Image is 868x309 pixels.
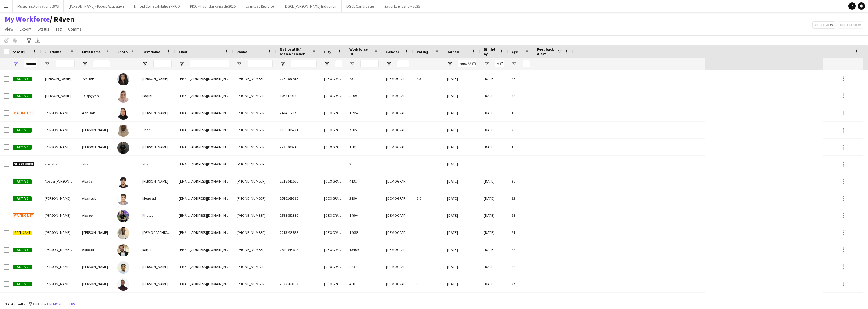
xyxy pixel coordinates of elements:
[78,275,114,292] div: [PERSON_NAME]
[78,104,114,121] div: Aanisah
[248,60,273,67] input: Phone Filter Input
[233,207,276,224] div: [PHONE_NUMBER]
[443,190,480,207] div: [DATE]
[382,87,413,104] div: [DEMOGRAPHIC_DATA]
[382,173,413,190] div: [DEMOGRAPHIC_DATA]
[480,104,508,121] div: [DATE]
[508,258,533,275] div: 22
[175,139,233,155] div: [EMAIL_ADDRESS][DOMAIN_NAME]
[280,179,298,184] span: 2218041560
[320,241,346,258] div: [GEOGRAPHIC_DATA]
[117,176,129,188] img: ‏Abada ‏Abu Atta
[458,60,476,67] input: Joined Filter Input
[280,111,298,115] span: 2424117170
[82,49,101,54] span: First Name
[45,162,57,166] span: aba aba
[139,139,175,155] div: [PERSON_NAME]
[179,49,189,54] span: Email
[48,301,76,307] button: Remove filters
[175,156,233,173] div: [EMAIL_ADDRESS][DOMAIN_NAME]
[45,179,81,184] span: ‏Abada ‏[PERSON_NAME]
[324,49,331,54] span: City
[443,122,480,138] div: [DATE]
[480,207,508,224] div: [DATE]
[480,224,508,241] div: [DATE]
[280,145,298,149] span: 2225009246
[117,210,129,222] img: Abazer Khaled
[17,25,34,33] a: Export
[382,275,413,292] div: [DEMOGRAPHIC_DATA]
[142,49,160,54] span: Last Name
[45,128,71,132] span: [PERSON_NAME]
[495,60,504,67] input: Birthday Filter Input
[508,139,533,155] div: 19
[13,111,34,115] span: Waiting list
[13,213,34,218] span: Waiting list
[360,60,379,67] input: Workforce ID Filter Input
[5,26,13,32] span: View
[175,224,233,241] div: [EMAIL_ADDRESS][DOMAIN_NAME]
[45,196,71,201] span: [PERSON_NAME]
[237,49,247,54] span: Phone
[233,190,276,207] div: [PHONE_NUMBER]
[320,258,346,275] div: [GEOGRAPHIC_DATA]
[443,224,480,241] div: [DATE]
[175,258,233,275] div: [EMAIL_ADDRESS][DOMAIN_NAME]
[13,196,32,201] span: Active
[480,87,508,104] div: [DATE]
[78,258,114,275] div: [PERSON_NAME]
[45,264,71,269] span: [PERSON_NAME]
[78,156,114,173] div: aba
[379,0,425,12] button: Saudi Event Show 2025
[280,61,285,67] button: Open Filter Menu
[35,25,52,33] a: Status
[480,241,508,258] div: [DATE]
[413,190,443,207] div: 3.0
[346,173,382,190] div: 4131
[382,258,413,275] div: [DEMOGRAPHIC_DATA]
[413,70,443,87] div: 4.3
[233,70,276,87] div: [PHONE_NUMBER]
[280,128,298,132] span: 1109705721
[320,190,346,207] div: [GEOGRAPHIC_DATA]
[185,0,241,12] button: PICO - Hyundai Palisade 2025
[382,207,413,224] div: [DEMOGRAPHIC_DATA]
[175,275,233,292] div: [EMAIL_ADDRESS][DOMAIN_NAME]
[56,26,62,32] span: Tag
[382,190,413,207] div: [DEMOGRAPHIC_DATA]
[117,90,129,103] img: ‏ Ruqayyah Faqihi
[13,145,32,150] span: Active
[139,241,175,258] div: Rahal
[117,278,129,291] img: Abd Alrahman ADAM
[537,47,557,56] span: Feedback Alert
[443,104,480,121] div: [DATE]
[175,173,233,190] div: [EMAIL_ADDRESS][DOMAIN_NAME]
[508,122,533,138] div: 25
[45,213,71,218] span: [PERSON_NAME]
[78,241,114,258] div: Abboud
[346,275,382,292] div: 400
[320,104,346,121] div: [GEOGRAPHIC_DATA]
[233,104,276,121] div: [PHONE_NUMBER]
[443,87,480,104] div: [DATE]
[349,61,355,67] button: Open Filter Menu
[382,122,413,138] div: [DEMOGRAPHIC_DATA]
[13,77,32,81] span: Active
[508,87,533,104] div: 42
[512,61,517,67] button: Open Filter Menu
[320,207,346,224] div: [GEOGRAPHIC_DATA]
[45,49,61,54] span: Full Name
[382,104,413,121] div: [DEMOGRAPHIC_DATA]
[447,49,459,54] span: Joined
[812,21,835,29] button: Reset view
[484,47,497,56] span: Birthday
[480,173,508,190] div: [DATE]
[68,26,82,32] span: Comms
[233,173,276,190] div: [PHONE_NUMBER]
[139,275,175,292] div: [PERSON_NAME]
[175,122,233,138] div: [EMAIL_ADDRESS][DOMAIN_NAME]
[237,61,242,67] button: Open Filter Menu
[346,139,382,155] div: 10833
[50,15,74,24] span: R4ven
[139,173,175,190] div: ‏[PERSON_NAME]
